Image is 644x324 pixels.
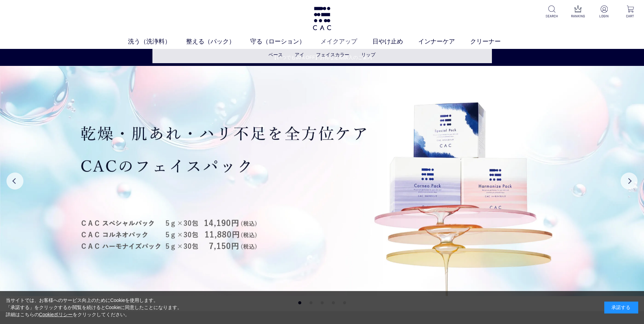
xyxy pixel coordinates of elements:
p: CART [622,14,639,19]
a: 【いつでも10％OFF】お得な定期購入のご案内 [0,54,644,61]
a: クリーナー [470,37,516,46]
a: SEARCH [544,5,560,19]
a: アイ [295,52,304,57]
a: フェイスカラー [316,52,349,57]
p: SEARCH [544,14,560,19]
a: 洗う（洗浄料） [128,37,186,46]
a: LOGIN [596,5,612,19]
a: インナーケア [418,37,470,46]
a: 整える（パック） [186,37,250,46]
a: ベース [269,52,283,57]
img: logo [312,7,332,30]
a: メイクアップ [320,37,372,46]
a: Cookieポリシー [39,312,73,317]
a: 日やけ止め [372,37,418,46]
button: Previous [6,173,23,190]
p: RANKING [570,14,586,19]
p: LOGIN [596,14,612,19]
a: RANKING [570,5,586,19]
button: Next [621,173,638,190]
a: 守る（ローション） [250,37,320,46]
div: 当サイトでは、お客様へのサービス向上のためにCookieを使用します。 「承諾する」をクリックするか閲覧を続けるとCookieに同意したことになります。 詳細はこちらの をクリックしてください。 [6,297,182,318]
div: 承諾する [604,302,638,313]
a: CART [622,5,639,19]
a: リップ [361,52,375,57]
